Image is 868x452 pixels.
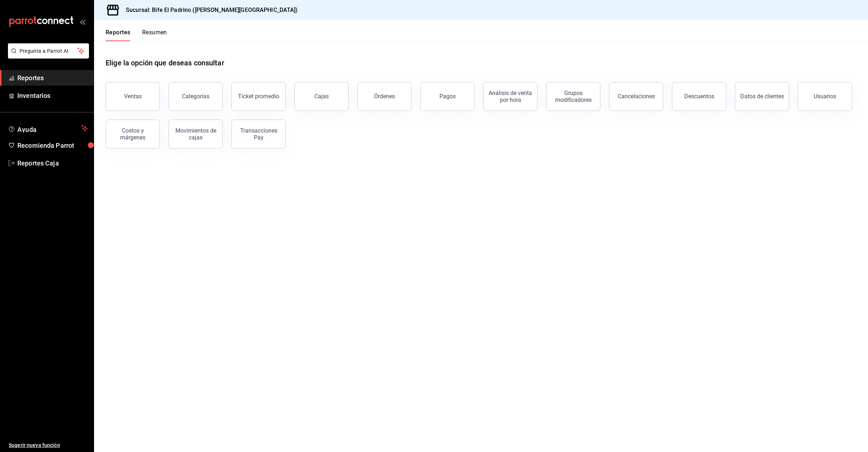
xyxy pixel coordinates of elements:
button: Ticket promedio [231,82,286,111]
button: Descuentos [672,82,726,111]
button: open_drawer_menu [80,19,85,25]
button: Resumen [142,29,167,41]
button: Ventas [106,82,160,111]
div: Descuentos [684,93,714,100]
div: Grupos modificadores [551,90,596,103]
div: Pagos [439,93,456,100]
span: Inventarios [17,91,88,100]
button: Datos de clientes [735,82,789,111]
a: Cajas [294,82,349,111]
button: Usuarios [798,82,852,111]
button: Movimientos de cajas [169,120,223,148]
div: Ticket promedio [238,93,279,100]
button: Órdenes [357,82,412,111]
div: Transacciones Pay [236,127,281,141]
div: Cancelaciones [618,93,655,100]
span: Recomienda Parrot [17,141,88,150]
span: Reportes [17,73,88,83]
button: Transacciones Pay [231,120,286,148]
div: Movimientos de cajas [173,127,218,141]
button: Reportes [106,29,131,41]
div: Ventas [124,93,142,100]
button: Costos y márgenes [106,120,160,148]
button: Cancelaciones [609,82,663,111]
div: navigation tabs [106,29,167,41]
h3: Sucursal: Bife El Padrino ([PERSON_NAME][GEOGRAPHIC_DATA]) [120,6,298,14]
div: Usuarios [814,93,836,100]
span: Reportes Caja [17,158,88,168]
div: Órdenes [374,93,395,100]
span: Pregunta a Parrot AI [20,47,78,55]
button: Pregunta a Parrot AI [8,43,89,59]
button: Grupos modificadores [546,82,600,111]
button: Análisis de venta por hora [483,82,537,111]
span: Ayuda [17,124,78,133]
div: Costos y márgenes [110,127,155,141]
div: Cajas [314,92,329,101]
a: Pregunta a Parrot AI [5,52,89,60]
h1: Elige la opción que deseas consultar [106,57,224,68]
div: Análisis de venta por hora [488,90,533,103]
div: Datos de clientes [740,93,784,100]
span: Sugerir nueva función [9,442,88,449]
button: Categorías [169,82,223,111]
div: Categorías [182,93,209,100]
button: Pagos [420,82,475,111]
